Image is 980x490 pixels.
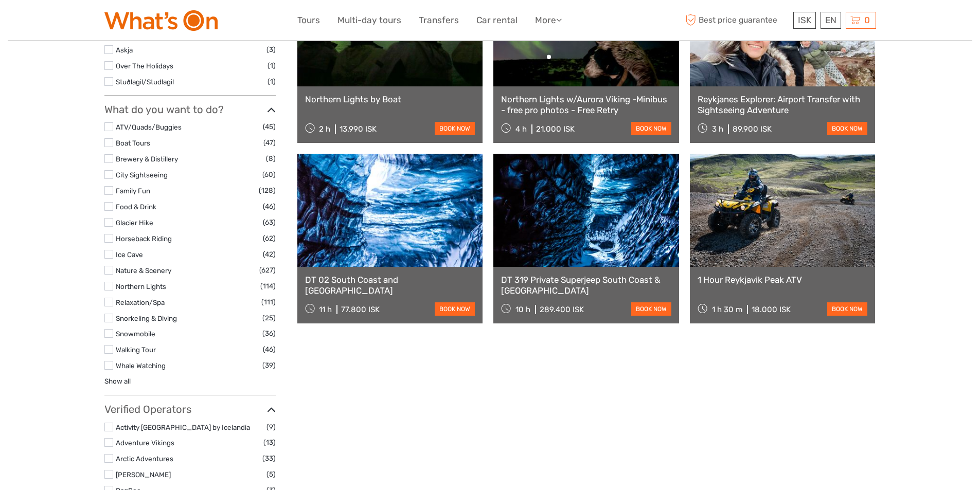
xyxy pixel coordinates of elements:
[116,219,153,227] a: Glacier Hike
[268,60,276,71] span: (1)
[259,185,276,196] span: (128)
[535,13,562,28] a: More
[305,94,475,104] a: Northern Lights by Boat
[116,234,172,243] a: Horseback Riding
[116,361,166,370] a: Whale Watching
[536,124,575,134] div: 21.000 ISK
[260,280,276,292] span: (114)
[266,468,276,480] span: (5)
[263,232,276,244] span: (62)
[116,423,250,431] a: Activity [GEOGRAPHIC_DATA] by Icelandia
[476,13,518,28] a: Car rental
[116,314,177,322] a: Snorkeling & Diving
[263,216,276,228] span: (63)
[501,275,671,296] a: DT 319 Private Superjeep South Coast & [GEOGRAPHIC_DATA]
[259,264,276,276] span: (627)
[116,139,150,147] a: Boat Tours
[827,302,867,316] a: book now
[798,15,811,25] span: ISK
[515,124,527,134] span: 4 h
[435,122,475,135] a: book now
[266,153,276,165] span: (8)
[262,328,276,339] span: (36)
[340,124,377,134] div: 13.990 ISK
[752,305,791,314] div: 18.000 ISK
[262,359,276,371] span: (39)
[116,282,166,291] a: Northern Lights
[116,330,155,338] a: Snowmobile
[116,346,156,354] a: Walking Tour
[419,13,459,28] a: Transfers
[116,187,150,195] a: Family Fun
[319,124,330,134] span: 2 h
[863,15,871,25] span: 0
[821,12,841,29] div: EN
[104,103,276,116] h3: What do you want to do?
[263,248,276,260] span: (42)
[262,452,276,464] span: (33)
[261,296,276,308] span: (111)
[116,171,168,179] a: City Sightseeing
[515,305,530,314] span: 10 h
[319,305,332,314] span: 11 h
[116,266,171,275] a: Nature & Scenery
[683,12,791,29] span: Best price guarantee
[104,10,218,31] img: What's On
[698,94,868,115] a: Reykjanes Explorer: Airport Transfer with Sightseeing Adventure
[268,76,276,87] span: (1)
[262,312,276,324] span: (25)
[263,437,276,448] span: (13)
[827,122,867,135] a: book now
[262,169,276,180] span: (60)
[341,305,380,314] div: 77.800 ISK
[116,298,165,306] a: Relaxation/Spa
[116,203,156,211] a: Food & Drink
[337,13,401,28] a: Multi-day tours
[263,137,276,149] span: (47)
[263,201,276,212] span: (46)
[116,46,133,54] a: Askja
[263,343,276,355] span: (46)
[266,421,276,433] span: (9)
[116,123,182,131] a: ATV/Quads/Buggies
[116,439,174,447] a: Adventure Vikings
[698,275,868,285] a: 1 Hour Reykjavik Peak ATV
[631,122,671,135] a: book now
[104,403,276,415] h3: Verified Operators
[116,250,143,259] a: Ice Cave
[263,121,276,133] span: (45)
[733,124,772,134] div: 89.900 ISK
[540,305,584,314] div: 289.400 ISK
[116,62,173,70] a: Over The Holidays
[116,455,173,463] a: Arctic Adventures
[116,470,171,479] a: [PERSON_NAME]
[116,155,178,163] a: Brewery & Distillery
[712,124,723,134] span: 3 h
[712,305,742,314] span: 1 h 30 m
[116,78,174,86] a: Stuðlagil/Studlagil
[435,302,475,316] a: book now
[305,275,475,296] a: DT 02 South Coast and [GEOGRAPHIC_DATA]
[631,302,671,316] a: book now
[297,13,320,28] a: Tours
[104,377,131,385] a: Show all
[266,44,276,56] span: (3)
[501,94,671,115] a: Northern Lights w/Aurora Viking -Minibus - free pro photos - Free Retry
